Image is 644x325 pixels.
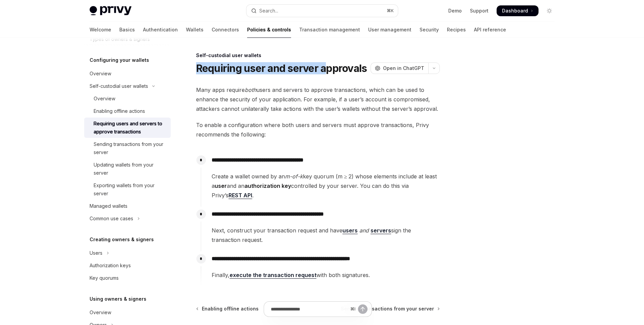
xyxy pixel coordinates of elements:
[94,161,167,177] div: Updating wallets from your server
[342,227,358,234] a: users
[368,22,411,38] a: User management
[420,22,439,38] a: Security
[448,7,462,14] a: Demo
[84,200,171,212] a: Managed wallets
[84,118,171,138] a: Requiring users and servers to approve transactions
[196,52,440,59] div: Self-custodial user wallets
[358,304,367,314] button: Send message
[119,22,135,38] a: Basics
[94,120,167,136] div: Requiring users and servers to approve transactions
[229,192,252,199] a: REST API
[90,22,111,38] a: Welcome
[90,6,132,16] img: light logo
[94,181,167,198] div: Exporting wallets from your server
[84,259,171,272] a: Authorization keys
[84,138,171,158] a: Sending transactions from your server
[244,182,291,189] strong: authorization key
[544,5,555,16] button: Toggle dark mode
[84,159,171,179] a: Updating wallets from your server
[387,8,394,14] span: ⌘ K
[470,7,488,14] a: Support
[84,212,171,225] button: Toggle Common use cases section
[447,22,466,38] a: Recipes
[84,272,171,284] a: Key quorums
[212,172,439,200] span: Create a wallet owned by an key quorum (m ≥ 2) whose elements include at least a and an controlle...
[247,22,291,38] a: Policies & controls
[212,22,239,38] a: Connectors
[474,22,506,38] a: API reference
[90,295,146,303] h5: Using owners & signers
[285,173,303,180] em: m-of-k
[371,62,428,74] button: Open in ChatGPT
[359,227,369,234] em: and
[259,7,278,15] div: Search...
[299,22,360,38] a: Transaction management
[84,93,171,105] a: Overview
[84,247,171,259] button: Toggle Users section
[215,182,227,189] strong: user
[90,235,154,244] h5: Creating owners & signers
[90,202,127,210] div: Managed wallets
[90,70,111,78] div: Overview
[271,302,348,317] input: Ask a question...
[196,120,440,139] span: To enable a configuration where both users and servers must approve transactions, Privy recommend...
[94,107,145,115] div: Enabling offline actions
[196,62,367,74] h1: Requiring user and server approvals
[90,82,148,90] div: Self-custodial user wallets
[90,215,133,223] div: Common use cases
[383,65,424,72] span: Open in ChatGPT
[497,5,539,16] a: Dashboard
[502,7,528,14] span: Dashboard
[245,86,256,93] em: both
[143,22,178,38] a: Authentication
[246,5,398,17] button: Open search
[212,226,439,245] span: Next, construct your transaction request and have sign the transaction request.
[230,272,316,279] a: execute the transaction request
[90,56,149,64] h5: Configuring your wallets
[84,68,171,80] a: Overview
[84,179,171,200] a: Exporting wallets from your server
[94,140,167,156] div: Sending transactions from your server
[371,227,391,234] a: servers
[84,80,171,92] button: Toggle Self-custodial user wallets section
[90,308,111,317] div: Overview
[90,274,119,282] div: Key quorums
[84,306,171,319] a: Overview
[94,95,115,103] div: Overview
[196,85,440,114] span: Many apps require users and servers to approve transactions, which can be used to enhance the sec...
[84,105,171,117] a: Enabling offline actions
[90,249,102,257] div: Users
[186,22,204,38] a: Wallets
[90,261,131,270] div: Authorization keys
[212,270,439,280] span: Finally, with both signatures.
